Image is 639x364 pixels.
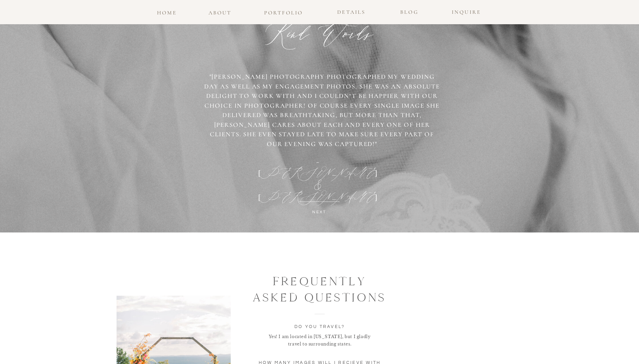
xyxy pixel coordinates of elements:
h1: - [PERSON_NAME] & [PERSON_NAME] [255,155,381,171]
a: INQUIRE [449,7,484,13]
a: home [156,8,178,14]
p: Yes! I am located in [US_STATE], but I gladly travel to surrounding states. [268,333,372,356]
a: portfolio [262,8,305,14]
h1: Kind Words [221,22,418,42]
h1: "[PERSON_NAME] PHOTOGRAPHY PHOTOGRAPHED MY WEDDING DAY AS WELL AS MY ENGAGEMENT PHOTOS. SHE WAS A... [204,72,440,150]
a: details [334,7,370,17]
a: blog [398,7,420,13]
a: NEXT [269,209,370,218]
a: about [207,8,233,17]
h1: Frequently asked questions [251,273,389,298]
h2: do you travel? [257,323,382,331]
